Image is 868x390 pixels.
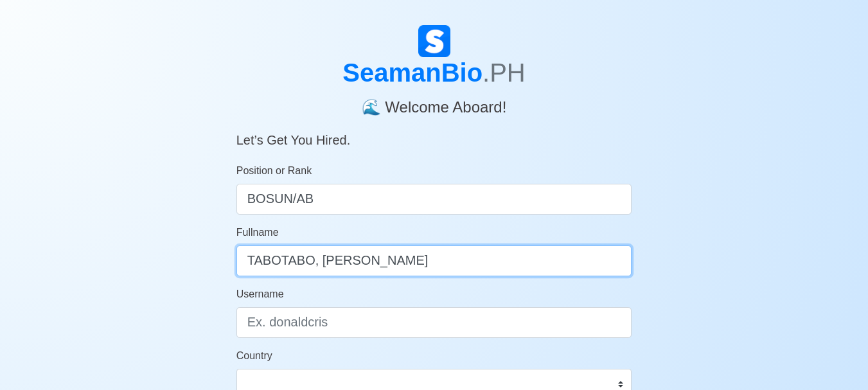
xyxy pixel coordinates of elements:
input: Ex. donaldcris [236,307,632,338]
h4: 🌊 Welcome Aboard! [236,88,632,117]
span: Position or Rank [236,165,312,176]
input: Your Fullname [236,245,632,276]
img: Logo [418,25,450,57]
h1: SeamanBio [236,57,632,88]
label: Country [236,348,272,364]
span: Fullname [236,227,279,238]
span: Username [236,288,284,299]
h5: Let’s Get You Hired. [236,117,632,148]
span: .PH [483,58,526,87]
input: ex. 2nd Officer w/Master License [236,184,632,215]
